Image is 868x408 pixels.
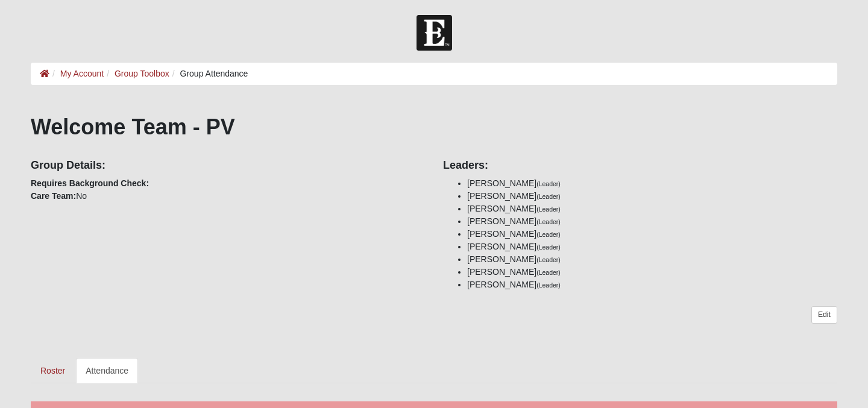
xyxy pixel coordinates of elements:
[467,202,837,215] li: [PERSON_NAME]
[115,69,169,78] a: Group Toolbox
[31,191,76,201] strong: Care Team:
[811,306,837,324] a: Edit
[443,159,837,172] h4: Leaders:
[536,281,561,289] small: (Leader)
[467,190,837,202] li: [PERSON_NAME]
[467,240,837,253] li: [PERSON_NAME]
[536,180,561,187] small: (Leader)
[536,193,561,200] small: (Leader)
[536,231,561,238] small: (Leader)
[467,215,837,228] li: [PERSON_NAME]
[169,67,248,80] li: Group Attendance
[536,218,561,225] small: (Leader)
[31,178,149,188] strong: Requires Background Check:
[536,269,561,276] small: (Leader)
[467,253,837,266] li: [PERSON_NAME]
[31,159,425,172] h4: Group Details:
[467,266,837,278] li: [PERSON_NAME]
[467,278,837,291] li: [PERSON_NAME]
[467,177,837,190] li: [PERSON_NAME]
[31,114,837,140] h1: Welcome Team - PV
[76,358,138,383] a: Attendance
[31,358,75,383] a: Roster
[22,151,434,202] div: No
[60,69,104,78] a: My Account
[417,15,452,51] img: Church of Eleven22 Logo
[536,243,561,251] small: (Leader)
[536,206,561,213] small: (Leader)
[467,228,837,240] li: [PERSON_NAME]
[536,256,561,263] small: (Leader)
